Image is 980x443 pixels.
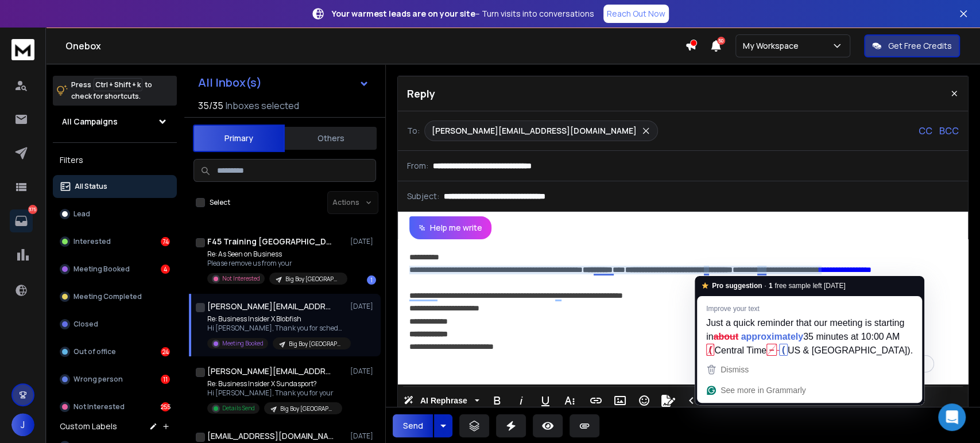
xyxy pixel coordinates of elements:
p: Re: As Seen on Business [207,250,345,259]
p: Subject: [407,191,439,202]
span: 35 / 35 [198,99,223,112]
p: [DATE] [350,237,376,246]
button: Meeting Booked4 [53,258,177,281]
button: Send [393,414,433,437]
p: Out of office [73,347,116,356]
h1: All Inbox(s) [198,77,262,88]
p: – Turn visits into conversations [332,8,594,20]
p: Lead [73,209,90,219]
button: J [11,413,34,436]
button: Italic (Ctrl+I) [510,389,532,412]
img: logo [11,39,34,60]
h3: Inboxes selected [226,99,299,112]
p: Hi [PERSON_NAME], Thank you for scheduling [207,324,345,333]
label: Select [210,198,230,207]
div: To enrich screen reader interactions, please activate Accessibility in Grammarly extension settings [398,239,968,384]
p: Hi [PERSON_NAME], Thank you for your [207,388,342,398]
div: 11 [161,375,170,384]
h3: Custom Labels [60,421,117,432]
p: [PERSON_NAME][EMAIL_ADDRESS][DOMAIN_NAME] [432,125,637,137]
button: Help me write [409,216,491,239]
p: Big Boy [GEOGRAPHIC_DATA] [289,340,344,348]
button: Signature [657,389,679,412]
button: Lead [53,203,177,226]
button: Closed [53,313,177,336]
span: AI Rephrase [418,396,470,406]
a: Reach Out Now [603,5,669,23]
div: Open Intercom Messenger [938,403,966,431]
p: BCC [939,124,959,138]
h1: All Campaigns [62,116,118,127]
p: [DATE] [350,432,376,441]
div: 74 [161,237,170,246]
p: Not Interested [222,274,260,283]
p: From: [407,160,428,172]
div: 24 [161,347,170,356]
strong: Your warmest leads are on your site [332,8,475,19]
button: Others [285,126,377,151]
button: Insert Image (Ctrl+P) [609,389,631,412]
h1: [EMAIL_ADDRESS][DOMAIN_NAME] [207,430,334,442]
button: Interested74 [53,230,177,253]
p: Meeting Booked [73,265,130,274]
p: Details Send [222,404,255,413]
button: Primary [193,125,285,152]
p: 375 [28,205,37,214]
p: Reach Out Now [607,8,665,20]
p: Not Interested [73,402,125,411]
button: All Status [53,175,177,198]
button: Get Free Credits [864,34,960,57]
p: Reply [407,86,435,102]
p: Closed [73,320,98,329]
button: AI Rephrase [401,389,482,412]
h1: [PERSON_NAME][EMAIL_ADDRESS][PERSON_NAME][DOMAIN_NAME] [207,366,334,377]
p: [DATE] [350,367,376,376]
p: [DATE] [350,302,376,311]
button: All Inbox(s) [189,71,378,94]
h1: Onebox [65,39,685,53]
p: All Status [75,182,107,191]
button: Meeting Completed [53,285,177,308]
p: Get Free Credits [888,40,952,52]
div: 1 [367,275,376,285]
p: Please remove us from your [207,259,345,268]
p: Re: Business Insider X Sundasport? [207,379,342,388]
button: Wrong person11 [53,368,177,391]
span: Ctrl + Shift + k [94,78,142,91]
div: 4 [161,265,170,274]
p: Press to check for shortcuts. [71,79,152,102]
h3: Filters [53,152,177,168]
button: Out of office24 [53,340,177,363]
span: 50 [717,37,725,45]
p: Meeting Completed [73,292,142,301]
button: Code View [684,389,706,412]
p: Wrong person [73,375,123,384]
p: CC [919,124,932,138]
p: Big Boy [GEOGRAPHIC_DATA] [285,275,340,283]
p: My Workspace [743,40,803,52]
p: To: [407,125,420,137]
div: 255 [161,402,170,411]
button: Emoticons [633,389,655,412]
button: Bold (Ctrl+B) [486,389,508,412]
button: More Text [559,389,580,412]
p: Interested [73,237,111,246]
button: All Campaigns [53,110,177,133]
p: Big Boy [GEOGRAPHIC_DATA] [280,405,335,413]
p: Meeting Booked [222,339,264,348]
button: Insert Link (Ctrl+K) [585,389,607,412]
button: Underline (Ctrl+U) [534,389,556,412]
h1: F45 Training [GEOGRAPHIC_DATA] [207,236,334,247]
h1: [PERSON_NAME][EMAIL_ADDRESS][DOMAIN_NAME] [207,301,334,312]
a: 375 [10,209,33,232]
p: Re: Business Insider X Blobfish [207,314,345,324]
button: Not Interested255 [53,395,177,418]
